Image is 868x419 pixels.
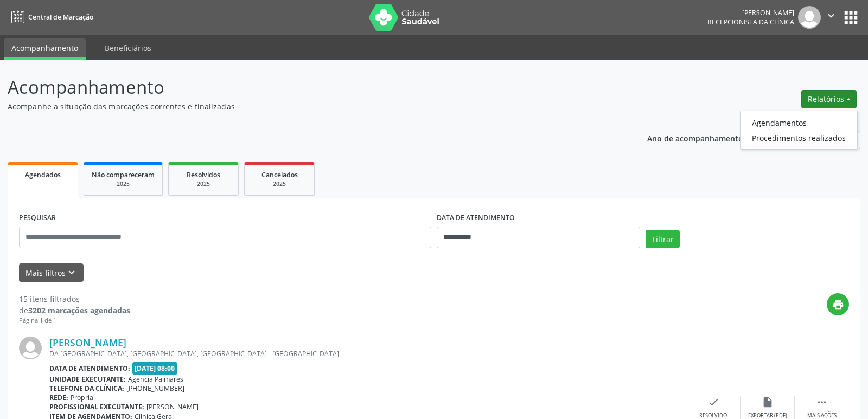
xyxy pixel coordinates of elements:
[126,384,184,393] span: [PHONE_NUMBER]
[19,263,84,282] button: Mais filtroskeyboard_arrow_down
[8,74,604,101] p: Acompanhamento
[741,115,857,130] a: Agendamentos
[132,362,178,375] span: [DATE] 08:00
[71,393,93,402] span: Própria
[49,337,126,349] a: [PERSON_NAME]
[49,349,686,358] div: DA [GEOGRAPHIC_DATA], [GEOGRAPHIC_DATA], [GEOGRAPHIC_DATA] - [GEOGRAPHIC_DATA]
[49,364,130,373] b: Data de atendimento:
[821,6,841,29] button: 
[28,12,93,22] span: Central de Marcação
[176,180,231,188] div: 2025
[832,299,844,311] i: print
[97,38,159,57] a: Beneficiários
[92,170,155,179] span: Não compareceram
[762,396,774,408] i: insert_drive_file
[801,90,857,108] button: Relatórios
[49,402,144,411] b: Profissional executante:
[19,210,56,227] label: PESQUISAR
[8,101,604,112] p: Acompanhe a situação das marcações correntes e finalizadas
[798,6,821,29] img: img
[647,131,743,145] p: Ano de acompanhamento
[19,337,42,359] img: img
[816,396,828,408] i: 
[19,293,130,305] div: 15 itens filtrados
[740,111,858,150] ul: Relatórios
[66,267,78,279] i: keyboard_arrow_down
[146,402,199,411] span: [PERSON_NAME]
[646,230,680,248] button: Filtrar
[25,170,61,179] span: Agendados
[261,170,298,179] span: Cancelados
[92,180,155,188] div: 2025
[49,384,124,393] b: Telefone da clínica:
[707,8,794,17] div: [PERSON_NAME]
[827,293,849,315] button: print
[741,130,857,145] a: Procedimentos realizados
[707,396,719,408] i: check
[841,8,860,27] button: apps
[707,17,794,27] span: Recepcionista da clínica
[49,375,126,384] b: Unidade executante:
[19,316,130,325] div: Página 1 de 1
[128,375,183,384] span: Agencia Palmares
[252,180,307,188] div: 2025
[19,305,130,316] div: de
[825,10,837,22] i: 
[28,305,130,315] strong: 3202 marcações agendadas
[49,393,68,402] b: Rede:
[4,38,86,60] a: Acompanhamento
[437,210,515,227] label: DATA DE ATENDIMENTO
[187,170,220,179] span: Resolvidos
[8,8,93,26] a: Central de Marcação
